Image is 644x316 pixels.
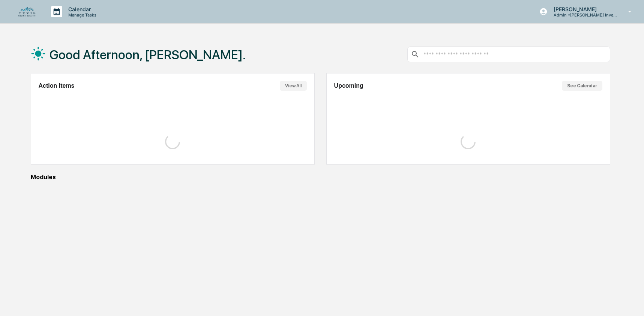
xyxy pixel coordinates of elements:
[548,12,617,18] p: Admin • [PERSON_NAME] Investment Management
[548,6,617,12] p: [PERSON_NAME]
[562,81,602,91] button: See Calendar
[280,81,307,91] button: View All
[62,6,100,12] p: Calendar
[18,7,36,17] img: logo
[31,174,610,181] div: Modules
[50,47,246,62] h1: Good Afternoon, [PERSON_NAME].
[39,82,75,89] h2: Action Items
[334,82,363,89] h2: Upcoming
[62,12,100,18] p: Manage Tasks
